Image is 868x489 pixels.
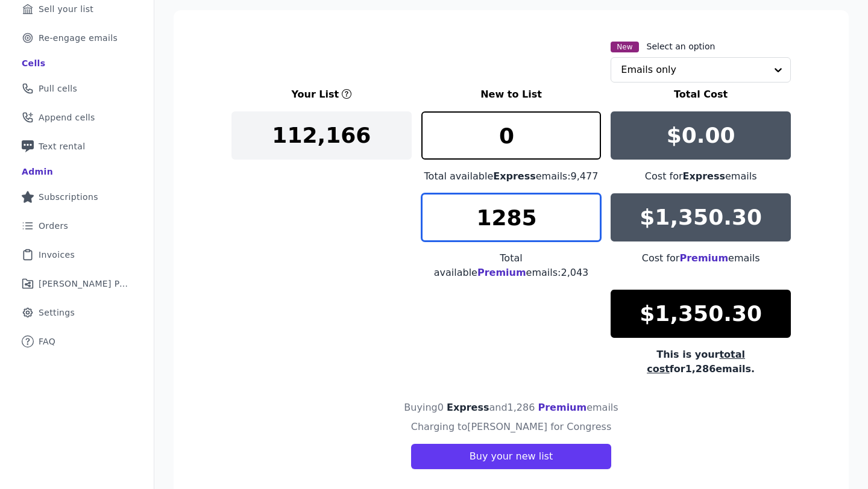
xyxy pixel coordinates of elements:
[421,169,602,184] div: Total available emails: 9,477
[39,111,95,123] span: Append cells
[611,42,638,52] span: New
[421,251,602,280] div: Total available emails: 2,043
[39,191,98,203] span: Subscriptions
[291,87,339,102] h3: Your List
[39,140,86,152] span: Text rental
[39,278,130,290] span: [PERSON_NAME] Performance
[22,57,45,69] div: Cells
[39,83,77,95] span: Pull cells
[10,104,144,131] a: Append cells
[10,133,144,160] a: Text rental
[10,270,144,297] a: [PERSON_NAME] Performance
[447,402,489,413] span: Express
[683,170,726,182] span: Express
[640,205,762,229] p: $1,350.30
[611,169,791,184] div: Cost for emails
[10,328,144,355] a: FAQ
[10,213,144,239] a: Orders
[411,444,611,469] button: Buy your new list
[679,252,728,264] span: Premium
[647,40,715,52] label: Select an option
[493,170,536,182] span: Express
[667,123,735,148] p: $0.00
[611,251,791,266] div: Cost for emails
[611,87,791,102] h3: Total Cost
[10,241,144,268] a: Invoices
[611,347,791,376] div: This is your for 1,286 emails.
[39,32,118,44] span: Re-engage emails
[10,25,144,51] a: Re-engage emails
[10,299,144,326] a: Settings
[272,123,371,148] p: 112,166
[10,75,144,102] a: Pull cells
[22,166,53,178] div: Admin
[477,267,526,278] span: Premium
[421,87,602,102] h3: New to List
[39,3,93,15] span: Sell your list
[538,402,587,413] span: Premium
[39,307,75,319] span: Settings
[404,400,618,415] h4: Buying 0 and 1,286 emails
[411,420,612,434] h4: Charging to [PERSON_NAME] for Congress
[10,184,144,210] a: Subscriptions
[640,302,762,326] p: $1,350.30
[39,220,68,232] span: Orders
[39,249,75,261] span: Invoices
[39,335,55,347] span: FAQ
